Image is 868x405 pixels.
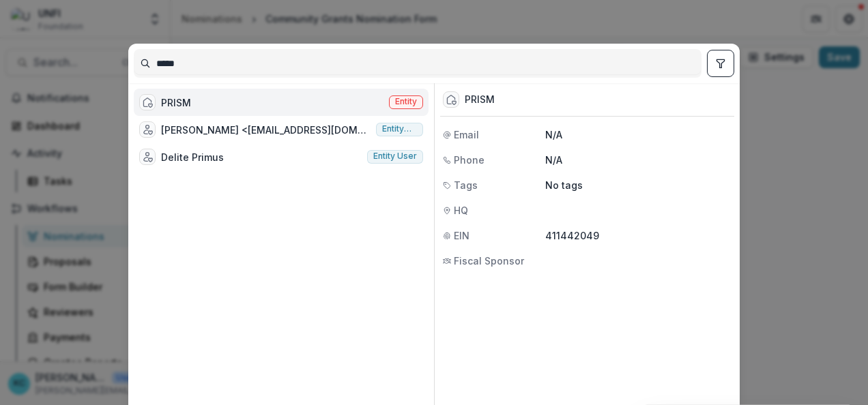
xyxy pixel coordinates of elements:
span: Tags [454,178,478,192]
div: PRISM [161,95,191,110]
span: Entity user [373,151,417,161]
div: PRISM [465,94,495,106]
span: Entity user [382,124,417,134]
span: Fiscal Sponsor [454,254,524,268]
p: No tags [545,178,583,192]
div: Delite Primus [161,150,224,164]
span: Entity [395,97,417,106]
button: toggle filters [707,50,734,77]
span: Phone [454,153,484,167]
span: HQ [454,203,468,217]
p: 411442049 [545,228,732,243]
span: EIN [454,228,469,243]
p: N/A [545,127,732,142]
div: [PERSON_NAME] <[EMAIL_ADDRESS][DOMAIN_NAME]> [161,123,371,137]
p: N/A [545,153,732,167]
span: Email [454,127,479,142]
